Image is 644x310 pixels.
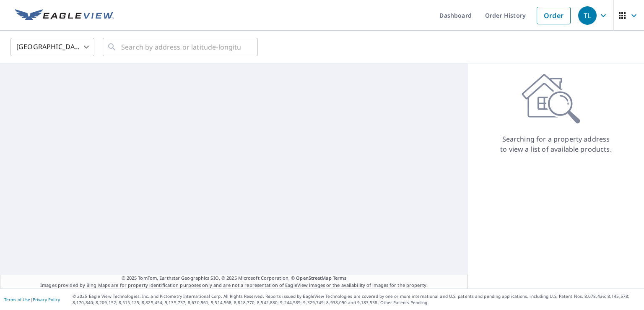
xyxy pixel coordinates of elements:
a: Terms [333,275,347,281]
img: EV Logo [15,9,114,22]
p: Searching for a property address to view a list of available products. [500,134,612,154]
div: [GEOGRAPHIC_DATA] [10,35,94,59]
p: | [4,297,60,302]
input: Search by address or latitude-longitude [121,35,241,59]
a: Terms of Use [4,297,30,302]
div: TL [578,6,597,25]
a: Order [537,7,571,24]
span: © 2025 TomTom, Earthstar Geographics SIO, © 2025 Microsoft Corporation, © [122,275,347,282]
a: Privacy Policy [33,297,60,302]
a: OpenStreetMap [296,275,331,281]
p: © 2025 Eagle View Technologies, Inc. and Pictometry International Corp. All Rights Reserved. Repo... [73,293,640,306]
